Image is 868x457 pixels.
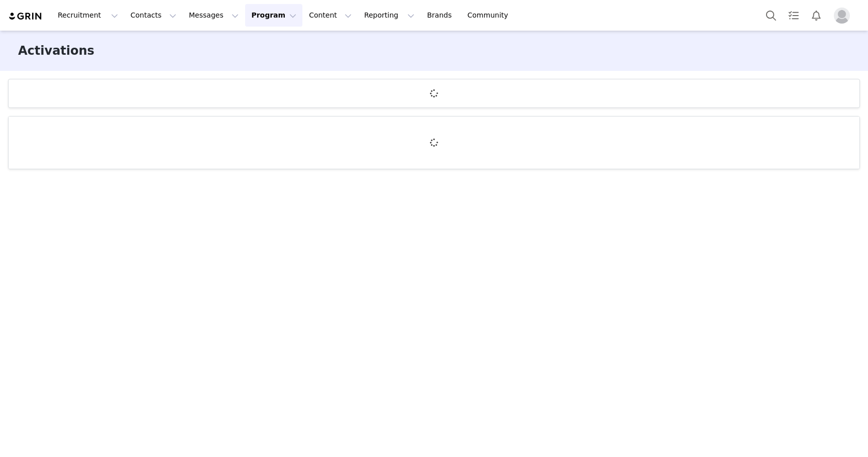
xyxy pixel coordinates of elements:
h3: Activations [18,42,94,60]
button: Search [760,4,782,27]
button: Profile [828,8,860,24]
button: Notifications [805,4,827,27]
button: Contacts [125,4,182,27]
a: Brands [421,4,461,27]
img: placeholder-profile.jpg [834,8,850,24]
a: Tasks [783,4,805,27]
button: Content [303,4,358,27]
img: grin logo [8,12,43,21]
button: Messages [183,4,245,27]
a: Community [462,4,519,27]
button: Reporting [358,4,420,27]
button: Program [245,4,302,27]
button: Recruitment [52,4,124,27]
